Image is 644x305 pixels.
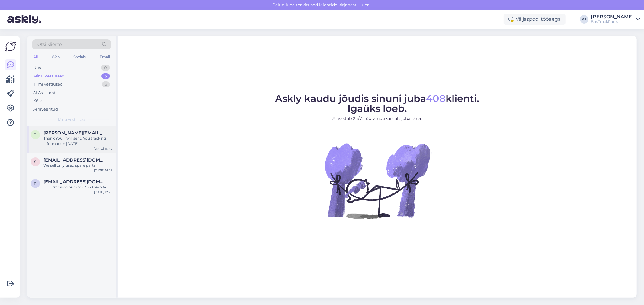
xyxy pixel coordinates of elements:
span: s [34,159,37,164]
div: Tiimi vestlused [33,81,63,87]
span: r [34,181,37,186]
div: Web [50,53,61,61]
span: Minu vestlused [58,117,85,122]
span: shabeerhamza555@gmail.com [43,157,106,163]
span: t [34,132,37,137]
div: AT [580,15,588,24]
div: Minu vestlused [33,73,65,79]
div: [PERSON_NAME] [591,14,634,19]
div: Arhiveeritud [33,106,58,112]
span: Askly kaudu jõudis sinuni juba klienti. Igaüks loeb. [275,93,479,114]
div: [DATE] 16:26 [94,168,112,173]
span: romlaboy@gmail.com [43,179,106,184]
div: Socials [72,53,87,61]
p: AI vastab 24/7. Tööta nutikamalt juba täna. [275,115,479,122]
div: [DATE] 16:42 [94,146,112,151]
div: Uus [33,65,41,71]
div: [DATE] 12:26 [94,190,112,194]
div: We sell only used spare parts [43,163,112,168]
span: 408 [426,93,446,104]
a: [PERSON_NAME]BusTruckParts [591,14,640,24]
div: Kõik [33,98,42,104]
div: Väljaspool tööaega [504,14,566,25]
img: Askly Logo [5,41,16,52]
div: All [32,53,39,61]
img: No Chat active [323,127,432,235]
div: AI Assistent [33,90,56,96]
div: Thank You! I will send You tracking information [DATE] [43,136,112,146]
span: t.barabas@btexpress.hu [43,130,106,136]
span: Otsi kliente [37,41,62,48]
div: DHL tracking number 3568242694 [43,184,112,190]
div: 3 [101,73,110,79]
span: Luba [358,2,372,8]
div: 0 [101,65,110,71]
div: BusTruckParts [591,19,634,24]
div: 5 [102,81,110,87]
div: Email [98,53,111,61]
